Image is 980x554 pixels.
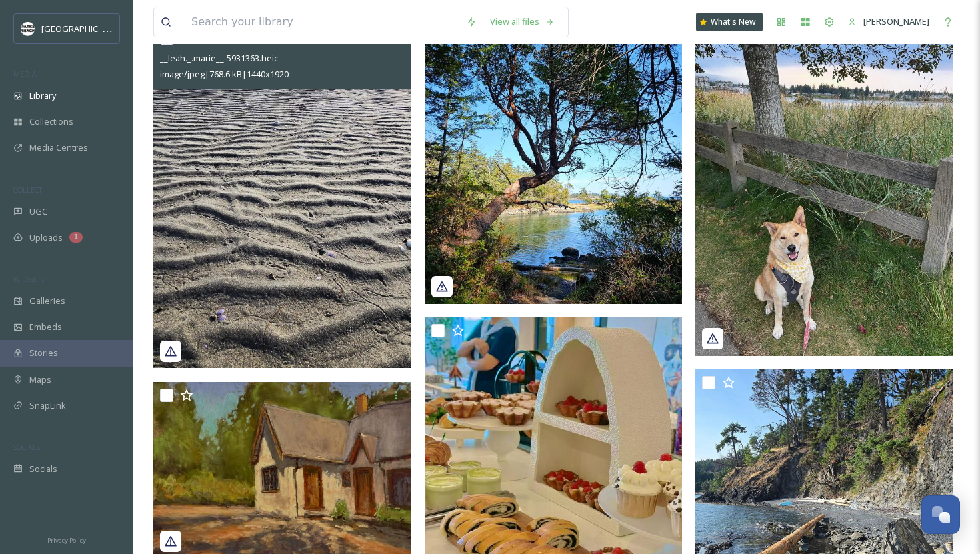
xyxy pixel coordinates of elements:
[29,205,47,218] span: UGC
[29,115,73,128] span: Collections
[29,231,63,244] span: Uploads
[696,13,763,31] a: What's New
[29,463,57,475] span: Socials
[863,15,929,27] span: [PERSON_NAME]
[41,22,161,35] span: [GEOGRAPHIC_DATA] Tourism
[185,7,459,37] input: Search your library
[160,52,278,64] span: __leah._.marie__-5931363.heic
[483,9,561,35] a: View all files
[13,442,40,452] span: SOCIALS
[153,25,411,369] img: __leah._.marie__-5931363.heic
[21,22,35,35] img: parks%20beach.jpg
[695,13,953,355] img: hello_fionnagan-5970840.jpg
[841,9,936,35] a: [PERSON_NAME]
[29,295,65,307] span: Galleries
[69,232,83,243] div: 1
[13,69,37,79] span: MEDIA
[47,536,86,545] span: Privacy Policy
[29,321,62,333] span: Embeds
[29,347,58,359] span: Stories
[160,68,289,80] span: image/jpeg | 768.6 kB | 1440 x 1920
[13,185,42,195] span: COLLECT
[29,373,51,386] span: Maps
[13,274,44,284] span: WIDGETS
[29,89,56,102] span: Library
[47,531,86,547] a: Privacy Policy
[29,399,66,412] span: SnapLink
[29,141,88,154] span: Media Centres
[921,495,960,534] button: Open Chat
